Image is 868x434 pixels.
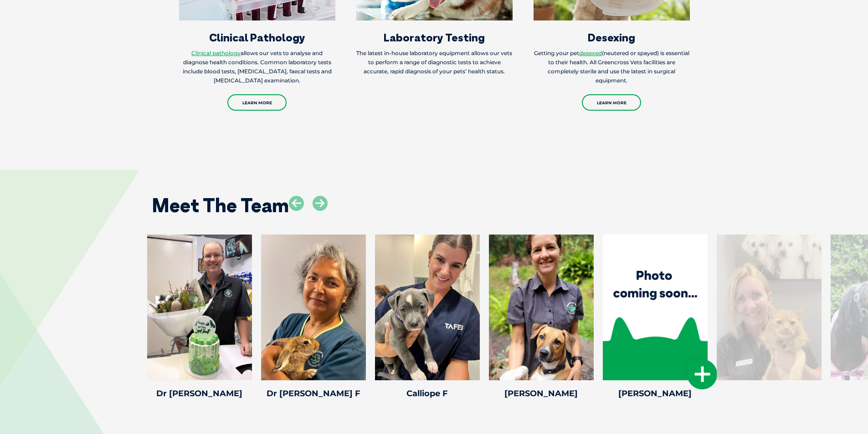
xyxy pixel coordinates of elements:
h3: Desexing [534,32,690,43]
h2: Meet The Team [152,196,289,215]
h4: Calliope F [375,389,480,398]
h4: Dr [PERSON_NAME] F [261,389,366,398]
h3: Laboratory Testing [356,32,513,43]
a: desexed [579,50,602,56]
p: The latest in-house laboratory equipment allows our vets to perform a range of diagnostic tests t... [356,49,513,76]
h4: Dr [PERSON_NAME] [147,389,252,398]
a: Clinical pathology [191,50,241,56]
h3: Clinical Pathology [179,32,335,43]
a: Learn More [582,94,641,111]
h4: [PERSON_NAME] [603,389,708,398]
h4: [PERSON_NAME] [489,389,594,398]
p: Getting your pet (neutered or spayed) is essential to their health. All Greencross Vets facilitie... [534,49,690,85]
p: allows our vets to analyse and diagnose health conditions. Common laboratory tests include blood ... [179,49,335,85]
a: Learn More [227,94,287,111]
